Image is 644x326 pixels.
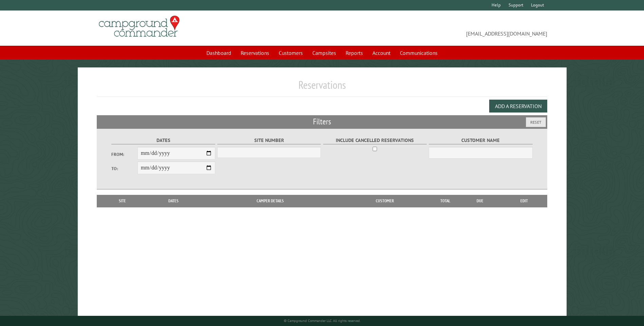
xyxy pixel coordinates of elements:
[284,319,361,323] small: © Campground Commander LLC. All rights reserved.
[526,117,546,127] button: Reset
[342,46,367,59] a: Reports
[501,195,547,207] th: Edit
[459,195,501,207] th: Due
[97,13,182,40] img: Campground Commander
[237,46,273,59] a: Reservations
[145,195,203,207] th: Dates
[368,46,394,59] a: Account
[429,137,532,144] label: Customer Name
[338,195,431,207] th: Customer
[431,195,459,207] th: Total
[275,46,307,59] a: Customers
[97,78,547,97] h1: Reservations
[217,137,321,144] label: Site Number
[322,19,547,38] span: [EMAIL_ADDRESS][DOMAIN_NAME]
[489,100,547,113] button: Add a Reservation
[111,137,215,144] label: Dates
[203,195,338,207] th: Camper Details
[202,46,235,59] a: Dashboard
[308,46,340,59] a: Campsites
[323,137,427,144] label: Include Cancelled Reservations
[100,195,144,207] th: Site
[396,46,442,59] a: Communications
[111,151,137,158] label: From:
[97,115,547,128] h2: Filters
[111,165,137,172] label: To:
